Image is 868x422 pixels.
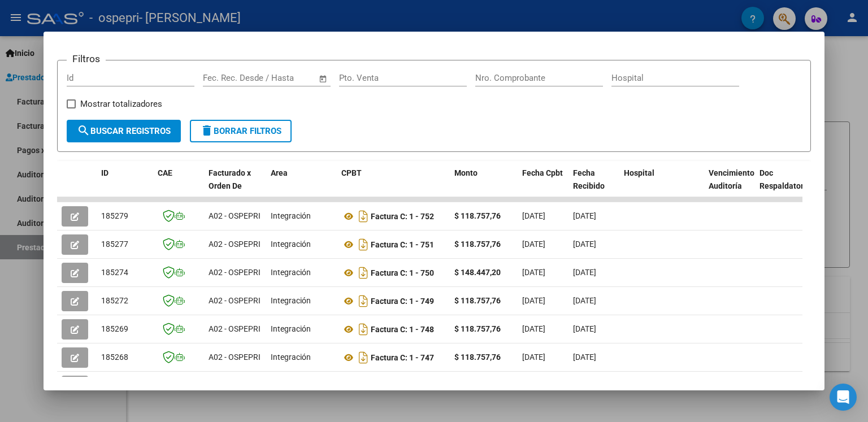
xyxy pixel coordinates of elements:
[371,353,434,362] strong: Factura C: 1 - 747
[209,268,261,277] span: A02 - OSPEPRI
[153,161,204,211] datatable-header-cell: CAE
[209,240,261,249] span: A02 - OSPEPRI
[371,268,434,277] strong: Factura C: 1 - 750
[271,168,288,177] span: Area
[573,268,596,277] span: [DATE]
[203,73,249,83] input: Fecha inicio
[158,168,172,177] span: CAE
[337,161,450,211] datatable-header-cell: CPBT
[454,268,501,277] strong: $ 148.447,20
[259,73,314,83] input: Fecha fin
[518,161,568,211] datatable-header-cell: Fecha Cpbt
[200,124,214,137] mat-icon: delete
[209,211,261,220] span: A02 - OSPEPRI
[356,292,371,310] i: Descargar documento
[573,211,596,220] span: [DATE]
[709,168,754,190] span: Vencimiento Auditoría
[371,240,434,249] strong: Factura C: 1 - 751
[624,168,654,177] span: Hospital
[316,72,329,85] button: Open calendar
[454,240,501,249] strong: $ 118.757,76
[522,324,545,333] span: [DATE]
[209,324,261,333] span: A02 - OSPEPRI
[271,324,311,333] span: Integración
[759,168,810,190] span: Doc Respaldatoria
[573,353,596,362] span: [DATE]
[80,97,162,111] span: Mostrar totalizadores
[522,211,545,220] span: [DATE]
[522,353,545,362] span: [DATE]
[271,296,311,305] span: Integración
[271,240,311,249] span: Integración
[97,161,153,211] datatable-header-cell: ID
[454,296,501,305] strong: $ 118.757,76
[200,126,281,136] span: Borrar Filtros
[755,161,823,211] datatable-header-cell: Doc Respaldatoria
[573,324,596,333] span: [DATE]
[209,353,261,362] span: A02 - OSPEPRI
[356,207,371,225] i: Descargar documento
[371,297,434,306] strong: Factura C: 1 - 749
[356,264,371,282] i: Descargar documento
[522,240,545,249] span: [DATE]
[573,240,596,249] span: [DATE]
[77,124,90,137] mat-icon: search
[101,268,128,277] span: 185274
[454,324,501,333] strong: $ 118.757,76
[101,324,128,333] span: 185269
[619,161,704,211] datatable-header-cell: Hospital
[271,211,311,220] span: Integración
[271,353,311,362] span: Integración
[101,296,128,305] span: 185272
[371,212,434,221] strong: Factura C: 1 - 752
[830,384,857,411] div: Open Intercom Messenger
[454,353,501,362] strong: $ 118.757,76
[356,349,371,367] i: Descargar documento
[522,168,563,177] span: Fecha Cpbt
[356,377,371,395] i: Descargar documento
[522,268,545,277] span: [DATE]
[204,161,266,211] datatable-header-cell: Facturado x Orden De
[101,353,128,362] span: 185268
[101,211,128,220] span: 185279
[77,126,171,136] span: Buscar Registros
[271,268,311,277] span: Integración
[573,296,596,305] span: [DATE]
[454,211,501,220] strong: $ 118.757,76
[356,236,371,254] i: Descargar documento
[209,168,251,190] span: Facturado x Orden De
[356,320,371,338] i: Descargar documento
[341,168,362,177] span: CPBT
[101,168,108,177] span: ID
[101,240,128,249] span: 185277
[190,120,292,142] button: Borrar Filtros
[522,296,545,305] span: [DATE]
[454,168,478,177] span: Monto
[450,161,518,211] datatable-header-cell: Monto
[209,296,261,305] span: A02 - OSPEPRI
[371,325,434,334] strong: Factura C: 1 - 748
[568,161,619,211] datatable-header-cell: Fecha Recibido
[573,168,605,190] span: Fecha Recibido
[266,161,337,211] datatable-header-cell: Area
[704,161,755,211] datatable-header-cell: Vencimiento Auditoría
[67,120,181,142] button: Buscar Registros
[67,51,106,66] h3: Filtros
